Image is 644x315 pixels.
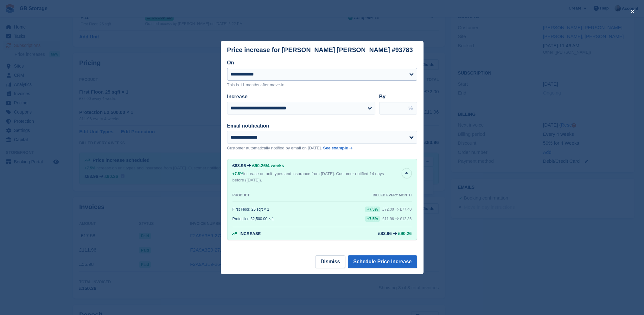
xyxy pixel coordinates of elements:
button: close [628,6,638,16]
button: Dismiss [315,255,345,268]
a: See example [323,145,353,151]
div: Price increase for [PERSON_NAME] [PERSON_NAME] #93783 [227,46,413,54]
span: See example [323,146,348,150]
div: BILLED EVERY MONTH [373,193,412,197]
span: £12.86 [400,217,412,221]
div: £83.96 [378,231,392,236]
span: £90.26 [398,231,412,236]
span: Increase [239,231,261,236]
div: £72.00 [382,207,394,212]
div: £11.96 [382,217,394,221]
div: £83.96 [233,163,246,168]
div: First Floor, 25 sqft × 1 [233,207,269,212]
label: Email notification [227,123,269,128]
span: £90.26 [252,163,266,168]
label: On [227,60,234,65]
label: Increase [227,94,248,99]
div: +7.5% [365,207,380,212]
div: +7.5% [233,171,243,177]
span: /4 weeks [266,163,284,168]
div: PRODUCT [233,193,250,197]
label: By [379,94,386,99]
span: increase on unit types and insurance from [DATE]. [233,171,335,176]
button: Schedule Price Increase [348,255,417,268]
p: This is 11 months after move-in. [227,82,417,88]
p: Customer automatically notified by email on [DATE]. [227,145,322,151]
span: £77.40 [400,207,412,212]
div: Protection £2,500.00 × 1 [233,217,274,221]
div: +7.5% [365,216,380,222]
